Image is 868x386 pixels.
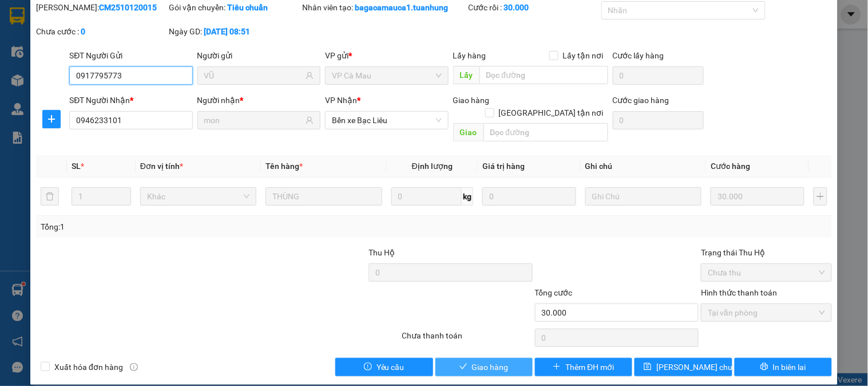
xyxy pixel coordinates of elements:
span: Giao hàng [453,96,490,105]
span: Định lượng [412,162,453,171]
div: Chưa cước : [36,25,167,38]
span: Thêm ĐH mới [565,361,614,373]
input: Cước giao hàng [613,111,704,129]
input: Dọc đường [479,66,608,84]
span: Bến xe Bạc Liêu [332,112,441,129]
label: Hình thức thanh toán [701,288,777,297]
span: info-circle [130,363,138,371]
button: plusThêm ĐH mới [535,358,632,376]
button: checkGiao hàng [435,358,533,376]
div: Trạng thái Thu Hộ [701,246,831,259]
input: VD: Bàn, Ghế [265,187,382,206]
div: Người gửi [197,49,320,62]
button: plus [42,110,61,128]
input: Tên người gửi [204,69,303,82]
span: Giá trị hàng [482,162,525,171]
span: Tên hàng [265,162,303,171]
span: plus [43,115,60,124]
span: Giao hàng [472,361,509,373]
span: VP Cà Mau [332,67,441,84]
label: Cước lấy hàng [613,51,664,60]
span: Thu Hộ [368,248,395,257]
span: printer [760,363,768,372]
button: printerIn biên lai [735,358,832,376]
b: 30.000 [504,3,529,12]
span: Lấy [453,66,479,84]
span: SL [72,162,81,171]
span: VP Nhận [325,96,357,105]
div: VP gửi [325,49,448,62]
span: user [306,72,314,80]
span: Lấy hàng [453,51,486,60]
div: Chưa thanh toán [401,329,533,349]
span: Khác [147,188,249,205]
input: Ghi Chú [585,187,701,206]
span: kg [462,187,473,206]
span: plus [553,363,561,372]
div: Gói vận chuyển: [169,1,300,14]
span: user [306,116,314,124]
input: Cước lấy hàng [613,66,704,85]
div: Người nhận [197,94,320,107]
div: Nhân viên tạo: [302,1,466,14]
span: Lấy tận nơi [558,49,608,62]
button: exclamation-circleYêu cầu [335,358,433,376]
span: Yêu cầu [376,361,405,373]
b: bagacamauca1.tuanhung [355,3,448,12]
div: Ngày GD: [169,25,300,38]
input: Dọc đường [483,123,608,141]
div: [PERSON_NAME]: [36,1,167,14]
b: CM2510120015 [99,3,157,12]
span: Chưa thu [708,264,825,281]
span: In biên lai [773,361,806,373]
span: exclamation-circle [364,363,372,372]
span: [PERSON_NAME] chuyển hoàn [656,361,765,373]
span: Tổng cước [535,288,573,297]
div: SĐT Người Nhận [69,94,192,107]
span: save [644,363,652,372]
button: plus [814,187,827,206]
span: Tại văn phòng [708,304,825,321]
b: [DATE] 08:51 [204,27,251,36]
input: 0 [482,187,576,206]
b: Tiêu chuẩn [228,3,268,12]
b: 0 [81,27,85,36]
button: delete [41,187,59,206]
label: Cước giao hàng [613,96,669,105]
span: Cước hàng [711,162,750,171]
span: [GEOGRAPHIC_DATA] tận nơi [494,107,608,119]
button: save[PERSON_NAME] chuyển hoàn [635,358,732,376]
div: Tổng: 1 [41,220,336,233]
span: Đơn vị tính [140,162,183,171]
div: SĐT Người Gửi [69,49,192,62]
input: Tên người nhận [204,114,303,127]
input: 0 [711,187,804,206]
th: Ghi chú [581,155,706,178]
span: Giao [453,123,483,141]
div: Cước rồi : [469,1,599,14]
span: Xuất hóa đơn hàng [50,361,128,373]
span: check [459,363,467,372]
